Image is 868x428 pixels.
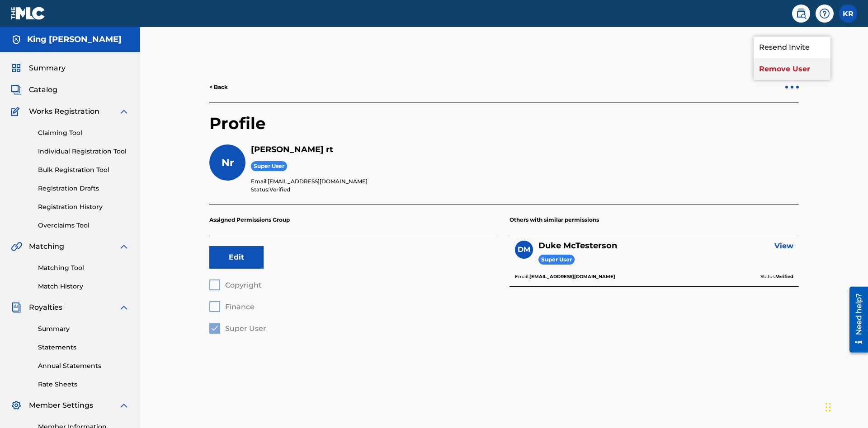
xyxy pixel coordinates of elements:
div: Help [816,5,834,23]
div: User Menu [839,5,857,23]
a: Summary [38,324,129,334]
a: Registration Drafts [38,184,129,193]
p: Assigned Permissions Group [209,205,499,235]
h5: King McTesterson [27,34,122,45]
p: Status: [760,273,793,281]
a: Overclaims Tool [38,221,129,230]
span: Member Settings [29,400,93,411]
h5: Nicole rt [251,144,799,155]
img: expand [118,302,129,313]
a: Individual Registration Tool [38,147,129,156]
img: Catalog [11,84,22,95]
button: Edit [209,246,264,269]
img: Matching [11,241,22,252]
iframe: Resource Center [843,283,868,357]
a: Rate Sheets [38,380,129,389]
a: Registration History [38,202,129,212]
a: View [774,241,793,251]
p: Resend Invite [754,37,830,58]
a: < Back [209,83,228,91]
img: Works Registration [11,106,23,117]
img: Summary [11,63,22,74]
span: DM [518,244,530,255]
span: Super User [251,161,287,172]
img: expand [118,106,129,117]
img: expand [118,241,129,252]
a: Claiming Tool [38,128,129,138]
a: Statements [38,343,129,352]
img: expand [118,400,129,411]
p: Email: [515,273,615,281]
img: Member Settings [11,400,22,411]
span: Super User [538,255,575,265]
a: Public Search [792,5,810,23]
a: Match History [38,282,129,291]
p: Status: [251,186,799,194]
b: [EMAIL_ADDRESS][DOMAIN_NAME] [529,274,615,279]
span: Nr [222,157,234,169]
span: Works Registration [29,106,99,117]
b: Verified [776,274,793,279]
span: [EMAIL_ADDRESS][DOMAIN_NAME] [268,178,368,185]
img: MLC Logo [11,7,46,20]
h5: Duke McTesterson [538,241,617,251]
img: Accounts [11,34,22,45]
a: CatalogCatalog [11,84,57,95]
img: help [819,8,830,19]
p: Remove User [754,58,830,80]
a: Matching Tool [38,263,129,273]
h2: Profile [209,113,799,144]
p: Email: [251,177,799,186]
a: Bulk Registration Tool [38,165,129,175]
iframe: Chat Widget [823,385,868,428]
span: Royalties [29,302,62,313]
span: Verified [269,186,290,193]
a: Annual Statements [38,361,129,371]
img: search [796,8,807,19]
img: Royalties [11,302,22,313]
div: Drag [826,394,831,421]
span: Summary [29,63,66,74]
span: Catalog [29,84,57,95]
span: Matching [29,241,64,252]
a: SummarySummary [11,63,66,74]
p: Others with similar permissions [509,205,799,235]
